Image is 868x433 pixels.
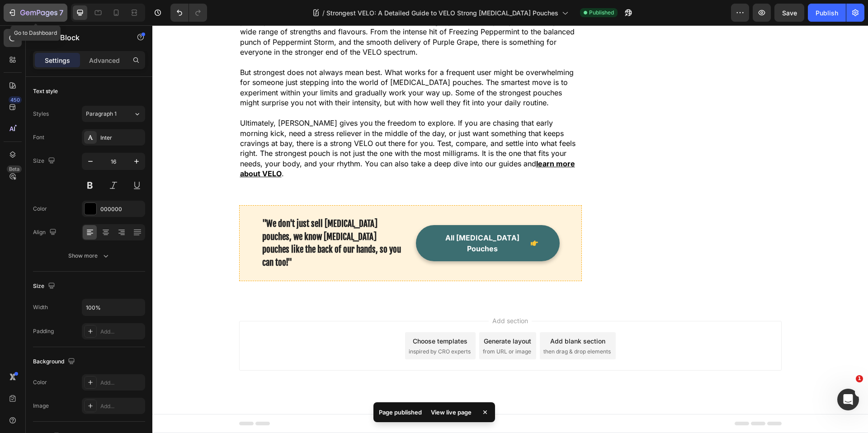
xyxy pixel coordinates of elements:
[100,328,143,336] div: Add...
[33,303,48,311] div: Width
[170,4,207,22] div: Undo/Redo
[152,25,868,433] iframe: To enrich screen reader interactions, please activate Accessibility in Grammarly extension settings
[86,110,117,118] span: Paragraph 1
[379,408,422,417] p: Page published
[808,4,846,22] button: Publish
[589,9,614,17] span: Published
[110,192,252,244] p: "We don't just sell [MEDICAL_DATA] pouches, we know [MEDICAL_DATA] pouches like the back of our h...
[33,110,49,118] div: Styles
[7,165,22,173] div: Beta
[88,42,429,83] p: But strongest does not always mean best. What works for a frequent user might be overwhelming for...
[45,56,70,65] p: Settings
[33,402,49,410] div: Image
[100,205,143,213] div: 000000
[336,291,379,300] span: Add section
[398,311,453,320] div: Add blank section
[33,280,57,292] div: Size
[44,32,121,43] p: Text Block
[322,8,325,18] span: /
[256,322,318,330] span: inspired by CRO experts
[391,322,458,330] span: then drag & drop elements
[100,134,143,142] div: Inter
[4,4,67,22] button: 7
[33,356,77,368] div: Background
[264,200,407,236] a: All [MEDICAL_DATA] Pouches
[33,327,54,335] div: Padding
[33,226,58,239] div: Align
[88,93,429,153] p: Ultimately, [PERSON_NAME] gives you the freedom to explore. If you are chasing that early morning...
[9,96,22,104] div: 450
[837,389,859,410] iframe: Intercom live chat
[326,8,558,18] span: Strongest VELO: A Detailed Guide to VELO Strong [MEDICAL_DATA] Pouches
[100,402,143,410] div: Add...
[774,4,804,22] button: Save
[331,311,379,320] div: Generate layout
[89,56,120,65] p: Advanced
[856,375,863,382] span: 1
[33,248,145,264] button: Show more
[782,9,797,17] span: Save
[33,87,58,95] div: Text style
[82,106,145,122] button: Paragraph 1
[82,299,145,315] input: Auto
[330,322,379,330] span: from URL or image
[33,205,47,213] div: Color
[68,251,110,260] div: Show more
[425,406,477,419] div: View live page
[33,133,44,141] div: Font
[100,379,143,387] div: Add...
[260,311,315,320] div: Choose templates
[285,207,375,229] p: All [MEDICAL_DATA] Pouches
[33,378,47,386] div: Color
[59,7,63,18] p: 7
[33,155,57,167] div: Size
[816,8,838,18] div: Publish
